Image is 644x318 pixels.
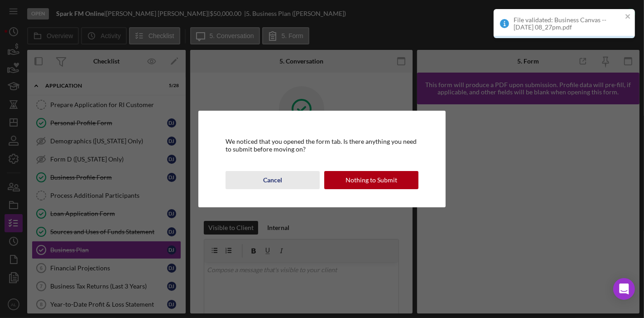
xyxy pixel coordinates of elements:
div: Cancel [263,171,282,189]
button: close [625,13,631,21]
div: File validated: Business Canvas -- [DATE] 08_27pm.pdf [514,16,622,31]
button: Cancel [226,171,320,189]
div: Nothing to Submit [346,171,397,189]
button: Nothing to Submit [324,171,418,189]
div: We noticed that you opened the form tab. Is there anything you need to submit before moving on? [226,138,419,152]
div: Open Intercom Messenger [613,278,635,300]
